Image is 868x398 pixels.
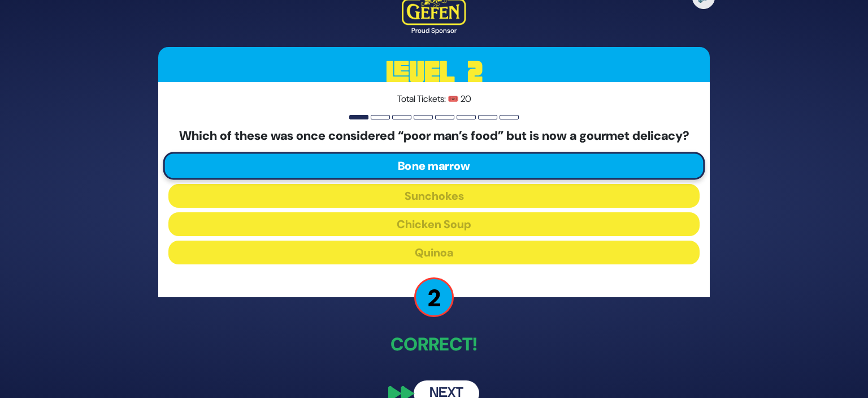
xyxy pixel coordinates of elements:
[414,277,454,317] p: 2
[168,92,700,106] p: Total Tickets: 🎟️ 20
[168,129,700,143] h5: Which of these was once considered “poor man’s food” but is now a gourmet delicacy?
[158,47,710,98] h3: Level 2
[168,184,700,208] button: Sunchokes
[168,212,700,236] button: Chicken Soup
[158,331,710,358] p: Correct!
[168,241,700,264] button: Quinoa
[163,152,705,180] button: Bone marrow
[402,25,466,36] div: Proud Sponsor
